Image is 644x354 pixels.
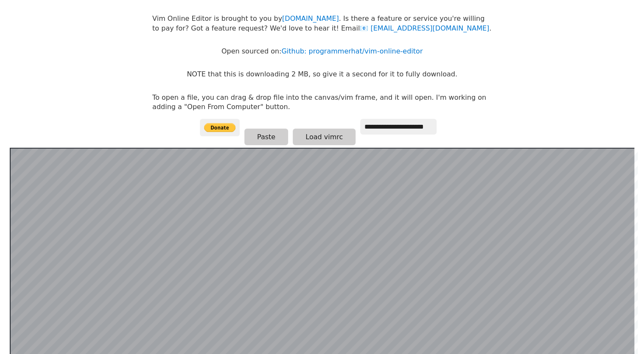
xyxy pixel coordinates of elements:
[152,93,492,112] p: To open a file, you can drag & drop file into the canvas/vim frame, and it will open. I'm working...
[293,129,356,145] button: Load vimrc
[152,14,492,33] p: Vim Online Editor is brought to you by . Is there a feature or service you're willing to pay for?...
[282,14,339,22] a: [DOMAIN_NAME]
[281,47,423,55] a: Github: programmerhat/vim-online-editor
[244,129,288,145] button: Paste
[360,24,489,32] a: [EMAIL_ADDRESS][DOMAIN_NAME]
[187,70,457,79] p: NOTE that this is downloading 2 MB, so give it a second for it to fully download.
[221,47,423,56] p: Open sourced on:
